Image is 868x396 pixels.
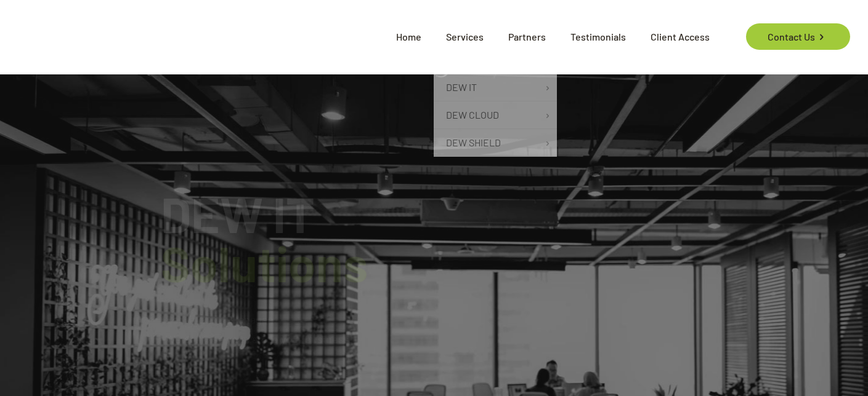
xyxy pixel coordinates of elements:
a: Contact Us [746,23,850,50]
span: DEW CLOUD [446,108,499,122]
span: Partners [496,18,558,55]
a: DEW CLOUD [434,101,557,129]
span: Services [434,18,496,55]
span: Solutions [161,233,368,292]
rs-layer: Serving the Okanagan. We do IT, so you can do your business. [166,309,352,349]
span: Testimonials [558,18,638,55]
a: DEW SHIELD [434,129,557,157]
a: DEW IT [434,74,557,101]
span: DEW IT [446,80,477,95]
span: DEW SHIELD [446,135,501,150]
span: Client Access [638,18,722,55]
rs-layer: DEW IT [161,189,368,287]
span: Home [384,18,434,55]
